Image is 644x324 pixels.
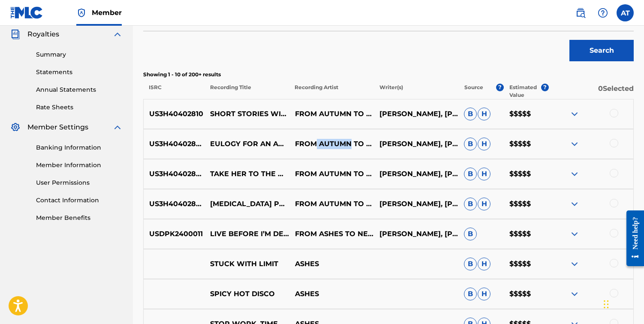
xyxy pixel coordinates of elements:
a: Summary [36,50,123,59]
span: Member [92,8,122,18]
a: Rate Sheets [36,103,123,112]
a: Public Search [572,4,589,21]
img: Top Rightsholder [76,8,87,18]
p: US3H40402806 [144,169,205,179]
p: FROM AUTUMN TO ASHES [289,169,373,179]
button: Search [569,40,634,61]
img: expand [112,122,123,132]
p: FROM AUTUMN TO ASHES [289,109,373,119]
p: US3H40402803 [144,199,205,209]
img: expand [569,139,580,149]
span: ? [496,84,504,91]
span: H [478,198,491,210]
span: B [464,168,477,180]
p: FROM AUTUMN TO ASHES [289,139,373,149]
span: B [464,138,477,150]
p: $$$$$ [503,169,548,179]
p: [MEDICAL_DATA] PERFUME [205,199,289,209]
p: SHORT STORIES WITH TRAGIC ENDINGS [205,109,289,119]
span: B [464,108,477,120]
p: $$$$$ [503,289,548,299]
p: [PERSON_NAME], [PERSON_NAME], [PERSON_NAME], [PERSON_NAME], [PERSON_NAME] [374,109,458,119]
p: FROM ASHES TO NEW [289,229,373,239]
div: User Menu [617,4,634,21]
img: expand [112,29,123,39]
p: $$$$$ [503,139,548,149]
img: expand [569,169,580,179]
p: Recording Title [204,84,289,99]
p: USDPK2400011 [144,229,205,239]
span: B [464,228,477,240]
p: FROM AUTUMN TO ASHES [289,199,373,209]
p: 0 Selected [549,84,634,99]
img: expand [569,289,580,299]
span: Royalties [27,29,59,39]
p: STUCK WITH LIMIT [205,259,289,269]
span: H [478,258,491,270]
p: US3H40402810 [144,109,205,119]
p: TAKE HER TO THE MUSIC STORE [205,169,289,179]
iframe: Resource Center [620,204,644,273]
a: Member Benefits [36,213,123,222]
span: H [478,108,491,120]
p: ASHES [289,259,373,269]
p: Estimated Value [509,84,541,99]
a: Member Information [36,161,123,170]
p: $$$$$ [503,109,548,119]
img: expand [569,199,580,209]
p: [PERSON_NAME], [PERSON_NAME], [PERSON_NAME], [PERSON_NAME], [PERSON_NAME] [374,169,458,179]
a: Contact Information [36,196,123,205]
p: Recording Artist [289,84,374,99]
a: Statements [36,68,123,77]
span: B [464,198,477,210]
p: ASHES [289,289,373,299]
img: search [575,8,586,18]
p: [PERSON_NAME], [PERSON_NAME], [PERSON_NAME], [PERSON_NAME], [PERSON_NAME] [374,199,458,209]
p: $$$$$ [503,199,548,209]
img: help [598,8,608,18]
img: Member Settings [10,122,21,132]
a: Banking Information [36,143,123,152]
img: expand [569,109,580,119]
a: Annual Statements [36,85,123,94]
p: [PERSON_NAME], [PERSON_NAME], [PERSON_NAME], [PERSON_NAME], [PERSON_NAME] [374,139,458,149]
p: [PERSON_NAME], [PERSON_NAME], [PERSON_NAME], [PERSON_NAME], [PERSON_NAME] [374,229,458,239]
span: H [478,168,491,180]
span: B [464,288,477,300]
span: H [478,288,491,300]
iframe: Chat Widget [601,283,644,324]
span: Member Settings [27,122,88,132]
p: $$$$$ [503,259,548,269]
div: Help [594,4,611,21]
img: MLC Logo [10,6,43,19]
p: Source [464,84,483,99]
img: expand [569,229,580,239]
div: Drag [604,291,609,317]
p: Writer(s) [374,84,459,99]
p: $$$$$ [503,229,548,239]
p: ISRC [143,84,204,99]
p: Showing 1 - 10 of 200+ results [143,71,634,78]
span: H [478,138,491,150]
a: User Permissions [36,178,123,187]
p: LIVE BEFORE I’M DEAD (HOURS) [205,229,289,239]
p: SPICY HOT DISCO [205,289,289,299]
img: expand [569,259,580,269]
span: B [464,258,477,270]
p: EULOGY FOR AN ANGEL [205,139,289,149]
p: US3H40402809 [144,139,205,149]
img: Royalties [10,29,21,39]
span: ? [541,84,549,91]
